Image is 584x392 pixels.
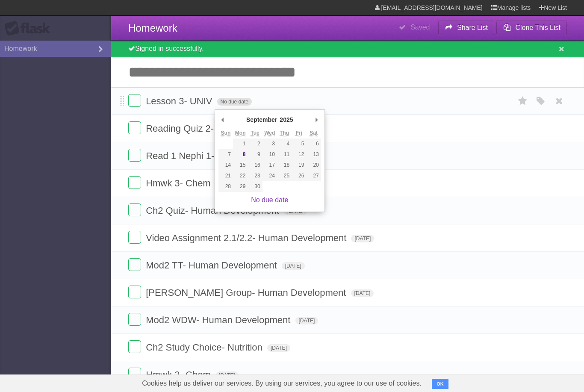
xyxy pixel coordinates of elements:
span: Cookies help us deliver our services. By using our services, you agree to our use of cookies. [133,375,430,392]
a: No due date [251,196,288,203]
span: Video Assignment 2.1/2.2- Human Development [146,233,348,243]
label: Done [128,313,141,326]
button: 21 [218,171,233,181]
button: Clone This List [496,20,567,35]
abbr: Wednesday [264,130,275,136]
span: Hmwk 2- Chem [146,369,213,380]
div: Flask [4,21,56,36]
button: 26 [292,171,306,181]
span: Lesson 3- UNIV [146,96,214,106]
button: 14 [218,160,233,171]
button: 15 [233,160,248,171]
button: 25 [277,171,292,181]
button: OK [432,379,448,389]
span: Hmwk 3- Chem [146,178,213,189]
span: Read 1 Nephi 1-9- BoM [146,150,247,161]
button: 6 [306,139,321,149]
span: Ch2 Quiz- Human Development [146,205,281,216]
label: Star task [515,94,531,108]
div: September [245,113,278,126]
label: Done [128,258,141,271]
span: [DATE] [295,317,319,324]
span: [DATE] [267,344,290,352]
button: 27 [306,171,321,181]
span: Mod2 TT- Human Development [146,260,279,271]
button: Share List [438,20,495,35]
button: 30 [248,181,262,192]
button: 11 [277,149,292,160]
button: 24 [263,171,277,181]
span: [DATE] [351,289,374,297]
button: 18 [277,160,292,171]
button: Previous Month [218,113,227,126]
button: 10 [263,149,277,160]
button: 4 [277,139,292,149]
span: [DATE] [282,262,305,270]
label: Done [128,94,141,107]
span: No due date [217,98,252,106]
abbr: Saturday [310,130,318,136]
span: Reading Quiz 2- BoM [146,123,238,134]
label: Done [128,203,141,216]
span: [DATE] [351,235,374,242]
div: 2025 [278,113,294,126]
button: 5 [292,139,306,149]
button: 9 [248,149,262,160]
button: 19 [292,160,306,171]
span: Homework [128,22,177,34]
b: Clone This List [515,24,560,31]
span: Ch2 Study Choice- Nutrition [146,342,265,353]
button: 8 [233,149,248,160]
abbr: Monday [235,130,246,136]
label: Done [128,121,141,134]
abbr: Friday [296,130,302,136]
label: Done [128,149,141,162]
button: 16 [248,160,262,171]
button: 12 [292,149,306,160]
label: Done [128,176,141,189]
button: 28 [218,181,233,192]
span: [DATE] [215,371,239,379]
span: Mod2 WDW- Human Development [146,315,292,325]
button: Next Month [313,113,321,126]
button: 2 [248,139,262,149]
button: 17 [263,160,277,171]
button: 3 [263,139,277,149]
abbr: Sunday [221,130,231,136]
label: Done [128,231,141,244]
abbr: Tuesday [251,130,259,136]
button: 7 [218,149,233,160]
label: Done [128,286,141,298]
button: 13 [306,149,321,160]
span: [PERSON_NAME] Group- Human Development [146,287,348,298]
button: 20 [306,160,321,171]
button: 23 [248,171,262,181]
label: Done [128,368,141,380]
button: 1 [233,139,248,149]
div: Signed in successfully. [111,41,584,57]
b: Share List [457,24,488,31]
b: Saved [410,24,430,31]
label: Done [128,340,141,353]
button: 29 [233,181,248,192]
abbr: Thursday [280,130,289,136]
button: 22 [233,171,248,181]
